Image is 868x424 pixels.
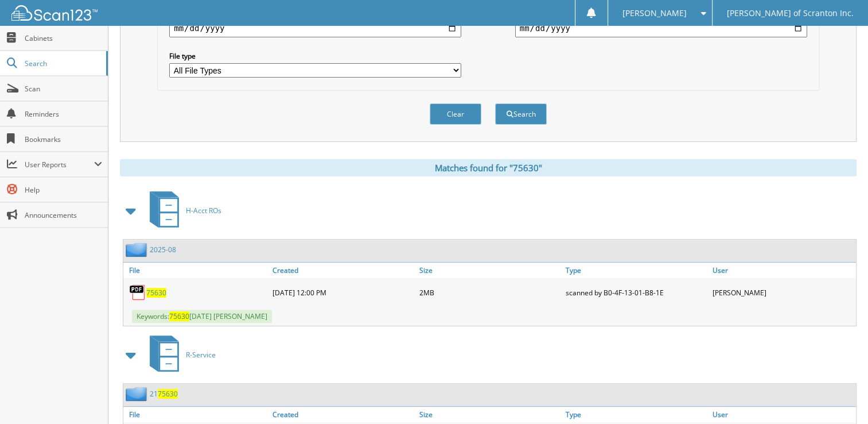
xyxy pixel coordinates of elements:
input: start [169,19,461,37]
a: Created [270,263,416,278]
a: File [123,407,270,422]
a: 2025-08 [150,245,176,255]
span: Reminders [25,109,102,119]
div: scanned by B0-4F-13-01-B8-1E [563,281,709,304]
img: folder2.png [126,242,150,257]
span: Help [25,185,102,195]
a: 2175630 [150,389,178,399]
span: Bookmarks [25,134,102,144]
a: User [710,407,856,422]
span: Search [25,59,100,68]
a: R-Service [143,332,216,377]
a: Size [417,407,563,422]
img: scan123-logo-white.svg [11,5,98,21]
span: H-Acct ROs [186,206,221,215]
span: Announcements [25,210,102,220]
button: Clear [430,103,481,125]
img: PDF.png [129,284,146,301]
a: Type [563,263,709,278]
div: Matches found for "75630" [120,159,857,176]
div: 2MB [417,281,563,304]
a: User [710,263,856,278]
button: Search [495,103,547,125]
div: [DATE] 12:00 PM [270,281,416,304]
span: 75630 [169,311,189,321]
a: H-Acct ROs [143,188,221,233]
span: R-Service [186,350,216,360]
a: Size [417,263,563,278]
input: end [515,19,807,37]
span: Keywords: [DATE] [PERSON_NAME] [132,310,272,323]
a: File [123,263,270,278]
span: Cabinets [25,33,102,43]
span: [PERSON_NAME] of Scranton Inc. [727,10,854,17]
span: 75630 [158,389,178,399]
span: User Reports [25,160,94,169]
a: Type [563,407,709,422]
a: 75630 [146,288,166,298]
img: folder2.png [126,387,150,401]
iframe: Chat Widget [811,369,868,424]
label: File type [169,51,461,61]
div: [PERSON_NAME] [710,281,856,304]
span: Scan [25,84,102,94]
span: [PERSON_NAME] [622,10,687,17]
a: Created [270,407,416,422]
